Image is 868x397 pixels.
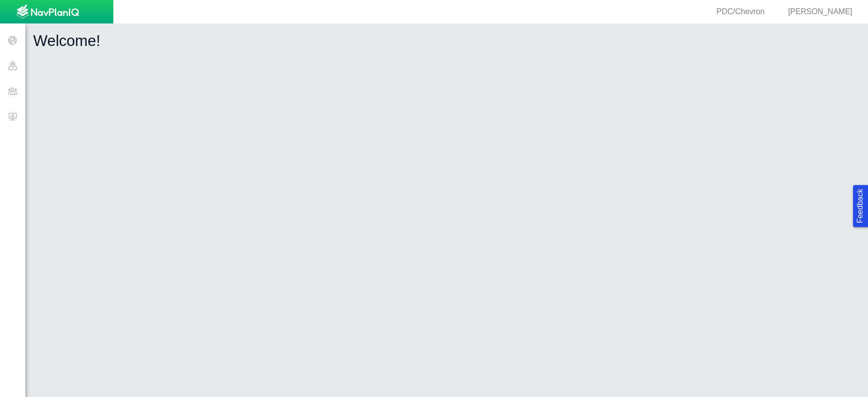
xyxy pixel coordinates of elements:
div: [PERSON_NAME] [776,6,856,18]
span: [PERSON_NAME] [788,7,852,16]
span: PDC/Chevron [717,7,765,16]
h1: Welcome! [33,31,860,51]
img: UrbanGroupSolutionsTheme$USG_Images$logo.png [16,4,79,20]
button: Feedback [853,185,868,227]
